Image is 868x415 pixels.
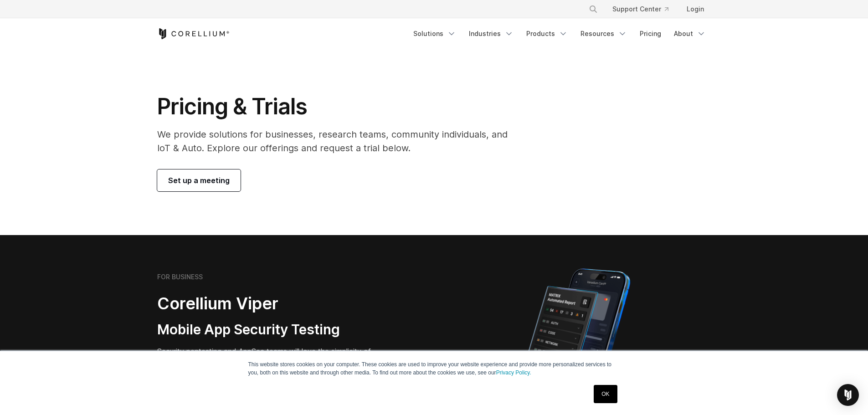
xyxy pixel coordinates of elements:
[837,384,859,406] div: Open Intercom Messenger
[521,26,573,42] a: Products
[408,26,462,42] a: Solutions
[594,385,617,403] a: OK
[157,273,203,281] h6: FOR BUSINESS
[157,93,520,120] h1: Pricing & Trials
[157,169,241,191] a: Set up a meeting
[157,293,390,314] h2: Corellium Viper
[157,346,390,379] p: Security pentesting and AppSec teams will love the simplicity of automated report generation comb...
[408,26,711,42] div: Navigation Menu
[578,1,711,17] div: Navigation Menu
[496,369,531,376] a: Privacy Policy.
[168,175,230,186] span: Set up a meeting
[605,1,676,17] a: Support Center
[668,26,711,42] a: About
[157,321,390,338] h3: Mobile App Security Testing
[157,128,520,155] p: We provide solutions for businesses, research teams, community individuals, and IoT & Auto. Explo...
[157,28,230,39] a: Corellium Home
[585,1,601,17] button: Search
[634,26,667,42] a: Pricing
[463,26,519,42] a: Industries
[248,360,620,377] p: This website stores cookies on your computer. These cookies are used to improve your website expe...
[679,1,711,17] a: Login
[575,26,632,42] a: Resources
